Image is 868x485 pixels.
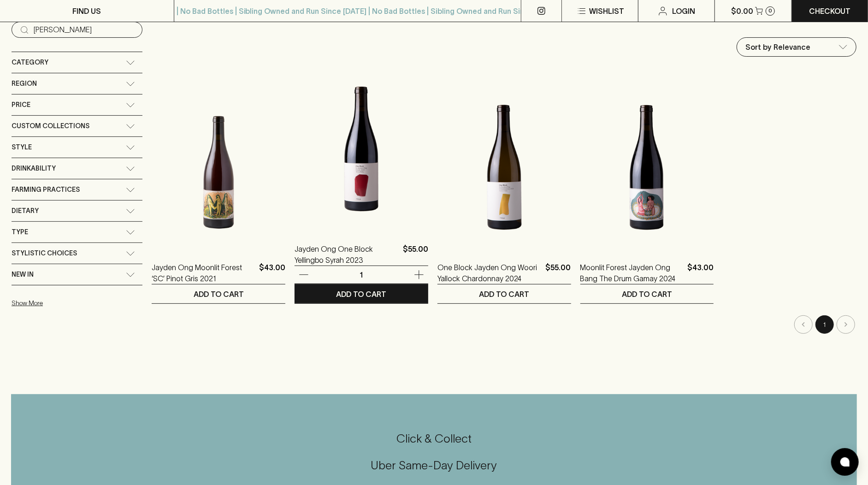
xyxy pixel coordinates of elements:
a: Jayden Ong One Block Yellingbo Syrah 2023 [295,243,399,266]
button: ADD TO CART [580,284,714,303]
button: Show More [12,294,132,313]
span: Category [12,57,48,68]
div: Drinkability [12,158,142,179]
span: Price [12,99,30,111]
img: Moonlit Forest Jayden Ong Bang The Drum Gamay 2024 [580,87,714,248]
img: One Block Jayden Ong Woori Yallock Chardonnay 2024 [437,87,571,248]
div: Custom Collections [12,116,142,136]
img: bubble-icon [840,457,850,467]
button: ADD TO CART [152,284,285,303]
div: Farming Practices [12,179,142,200]
p: Login [672,6,695,17]
div: Style [12,137,142,158]
span: Dietary [12,205,39,217]
div: Stylistic Choices [12,243,142,264]
div: Region [12,73,142,94]
a: One Block Jayden Ong Woori Yallock Chardonnay 2024 [437,262,542,284]
span: Drinkability [12,163,56,174]
a: Jayden Ong Moonlit Forest ‘SC’ Pinot Gris 2021 [152,262,255,284]
p: Sort by Relevance [745,41,810,53]
img: Jayden Ong Moonlit Forest ‘SC’ Pinot Gris 2021 [152,87,285,248]
p: FIND US [72,6,101,17]
p: ADD TO CART [622,289,672,300]
div: New In [12,264,142,285]
span: Style [12,142,32,153]
p: ADD TO CART [194,289,244,300]
button: ADD TO CART [437,284,571,303]
p: $43.00 [687,262,714,284]
button: page 1 [815,315,834,334]
nav: pagination navigation [152,315,856,334]
span: Type [12,226,28,238]
button: ADD TO CART [295,284,428,303]
p: 0 [768,8,772,13]
div: Sort by Relevance [737,38,856,56]
input: Try “Pinot noir” [34,23,135,37]
p: ADD TO CART [479,289,529,300]
span: Farming Practices [12,184,80,195]
div: Dietary [12,201,142,221]
a: Moonlit Forest Jayden Ong Bang The Drum Gamay 2024 [580,262,684,284]
p: Wishlist [589,6,624,17]
p: $55.00 [546,262,571,284]
div: Type [12,222,142,243]
img: Jayden Ong One Block Yellingbo Syrah 2023 [295,68,428,230]
p: 1 [350,270,372,280]
span: Stylistic Choices [12,248,77,259]
h5: Click & Collect [11,431,857,446]
p: $43.00 [259,262,285,284]
h5: Uber Same-Day Delivery [11,458,857,473]
p: $0.00 [731,6,753,17]
span: Custom Collections [12,120,89,132]
p: $55.00 [403,243,428,266]
div: Category [12,52,142,73]
p: ADD TO CART [337,289,387,300]
span: Region [12,78,37,89]
span: New In [12,269,34,280]
div: Price [12,95,142,115]
p: Checkout [809,6,850,17]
